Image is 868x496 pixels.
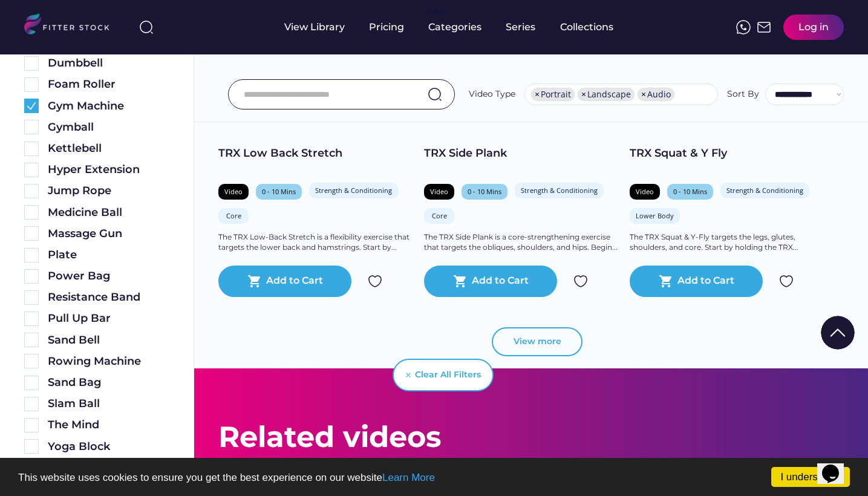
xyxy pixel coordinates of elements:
div: Strength & Conditioning [315,186,392,195]
div: Gymball [48,120,169,135]
div: Series [506,21,536,34]
div: Medicine Ball [48,205,169,220]
img: Rectangle%205126.svg [24,333,39,347]
img: search-normal.svg [428,87,442,102]
div: Video [636,187,654,196]
div: Plate [48,247,169,263]
div: Jump Rope [48,183,169,198]
li: Portrait [531,88,575,101]
div: The TRX Squat & Y-Fly targets the legs, glutes, shoulders, and core. Start by holding the TRX... [630,232,823,253]
div: TRX Squat & Y Fly [630,146,823,161]
div: Slam Ball [48,396,169,411]
div: Sort By [727,88,759,100]
div: Strength & Conditioning [521,186,598,195]
li: Audio [638,88,674,101]
div: Gym Machine [48,99,169,114]
div: Categories [428,21,481,34]
img: Rectangle%205126.svg [24,418,39,432]
img: search-normal%203.svg [139,20,154,34]
iframe: chat widget [817,448,856,484]
div: Lower Body [636,211,674,220]
div: Yoga Block [48,439,169,454]
div: Add to Cart [266,274,323,289]
div: The Mind [48,417,169,432]
img: meteor-icons_whatsapp%20%281%29.svg [736,20,751,34]
img: Rectangle%205126.svg [24,290,39,305]
div: Sand Bag [48,375,169,390]
div: Log in [798,21,829,34]
img: Rectangle%205126.svg [24,312,39,326]
div: Pull Up Bar [48,311,169,326]
img: Rectangle%205126.svg [24,120,39,134]
div: 0 - 10 Mins [262,187,296,196]
img: Rectangle%205126.svg [24,163,39,177]
img: LOGO.svg [24,13,120,38]
div: View Library [284,21,345,34]
div: Strength & Conditioning [726,186,803,195]
div: 0 - 10 Mins [468,187,501,196]
div: The TRX Low-Back Stretch is a flexibility exercise that targets the lower back and hamstrings. St... [218,232,412,253]
button: shopping_cart [453,274,468,289]
img: Rectangle%205126.svg [24,142,39,156]
div: Rowing Machine [48,354,169,369]
div: Massage Gun [48,226,169,241]
img: Rectangle%205126.svg [24,439,39,454]
div: Collections [560,21,613,34]
div: Pricing [369,21,404,34]
div: Video Type [469,88,515,100]
div: Core [430,211,448,220]
div: TRX Low Back Stretch [218,146,412,161]
button: shopping_cart [247,274,262,289]
span: × [535,90,540,99]
p: This website uses cookies to ensure you get the best experience on our website [18,472,850,483]
img: Rectangle%205126.svg [24,56,39,71]
a: I understand! [771,467,850,487]
div: Dumbbell [48,56,169,71]
img: Rectangle%205126.svg [24,77,39,92]
div: Power Bag [48,269,169,284]
span: × [581,90,586,99]
div: Video [224,187,243,196]
img: Rectangle%205126.svg [24,248,39,263]
div: Clear All Filters [415,369,481,381]
img: Group%201000002322%20%281%29.svg [821,316,855,350]
div: Resistance Band [48,290,169,305]
img: Rectangle%205126.svg [24,397,39,411]
button: shopping_cart [659,274,673,289]
div: Related videos [218,417,441,457]
img: Rectangle%205126.svg [24,226,39,241]
li: Landscape [578,88,635,101]
img: Rectangle%205126.svg [24,354,39,368]
div: 0 - 10 Mins [673,187,707,196]
div: Sand Bell [48,333,169,348]
img: Group%201000002360.svg [24,99,39,113]
div: Hyper Extension [48,162,169,177]
img: Frame%2051.svg [757,20,771,34]
div: Video [430,187,448,196]
img: Rectangle%205126.svg [24,269,39,284]
div: The TRX Side Plank is a core-strengthening exercise that targets the obliques, shoulders, and hip... [424,232,618,253]
img: Group%201000002324.svg [779,274,794,289]
img: Vector%20%281%29.svg [406,373,411,377]
div: fvck [428,6,444,18]
span: × [641,90,646,99]
img: Group%201000002324.svg [573,274,588,289]
img: Group%201000002324.svg [368,274,382,289]
div: Add to Cart [677,274,734,289]
img: Rectangle%205126.svg [24,205,39,220]
div: TRX Side Plank [424,146,618,161]
img: Rectangle%205126.svg [24,184,39,198]
img: Rectangle%205126.svg [24,376,39,390]
button: View more [492,327,582,356]
div: Kettlebell [48,141,169,156]
div: Core [224,211,243,220]
div: Add to Cart [472,274,529,289]
a: Learn More [382,472,435,483]
div: Foam Roller [48,77,169,92]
